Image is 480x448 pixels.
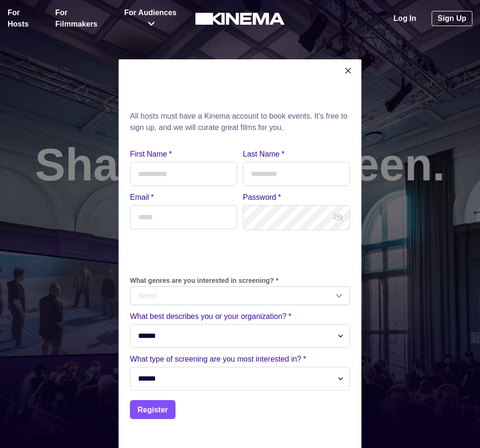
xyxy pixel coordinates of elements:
[130,400,175,419] button: Register
[130,354,344,365] label: What type of screening are you most interested in?
[243,192,344,203] label: Password
[130,277,344,285] label: What genres are you interested in screening?
[55,7,107,30] a: For Filmmakers
[331,210,346,225] button: show password
[394,13,416,24] a: Log In
[130,111,350,133] p: All hosts must have a Kinema account to book events. It's free to sign up, and we will curate gre...
[130,311,344,322] label: What best describes you or your organization?
[130,236,274,273] iframe: reCAPTCHA
[243,149,344,160] label: Last Name
[130,192,231,203] label: Email
[432,11,472,26] a: Sign Up
[130,149,231,160] label: First Name
[341,63,356,78] button: Close
[8,7,40,30] a: For Hosts
[138,291,333,301] div: Select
